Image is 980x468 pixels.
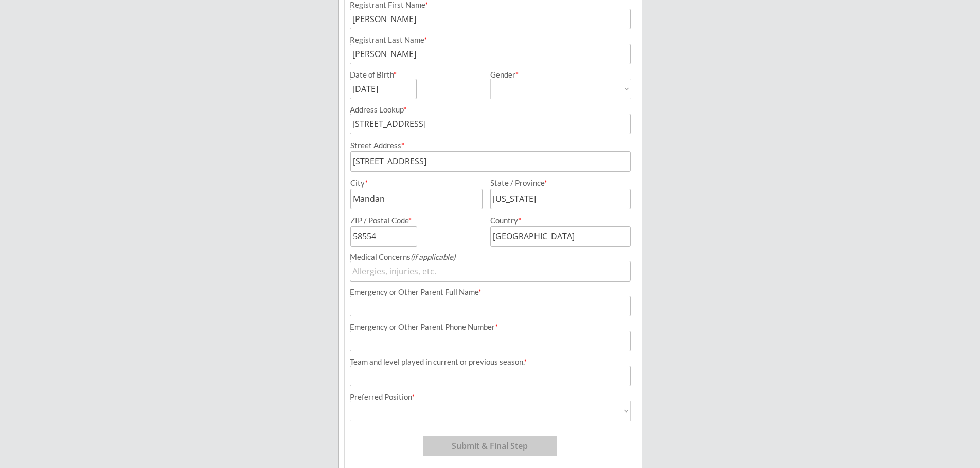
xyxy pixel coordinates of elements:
div: Emergency or Other Parent Phone Number [350,323,631,331]
div: Preferred Position [350,393,631,401]
div: Date of Birth [350,71,403,79]
div: State / Province [490,179,618,187]
div: Emergency or Other Parent Full Name [350,288,631,296]
div: Medical Concerns [350,253,631,261]
div: Country [490,217,618,224]
input: Street, City, Province/State [350,114,631,134]
div: Team and level played in current or previous season. [350,358,631,366]
button: Submit & Final Step [423,436,557,456]
div: City [350,179,481,187]
div: Address Lookup [350,106,631,114]
div: Registrant Last Name [350,36,631,44]
div: Street Address [350,142,631,149]
div: ZIP / Postal Code [350,217,481,224]
em: (if applicable) [411,252,455,261]
div: Gender [490,71,631,79]
div: Registrant First Name [350,1,631,9]
input: Allergies, injuries, etc. [350,261,631,282]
